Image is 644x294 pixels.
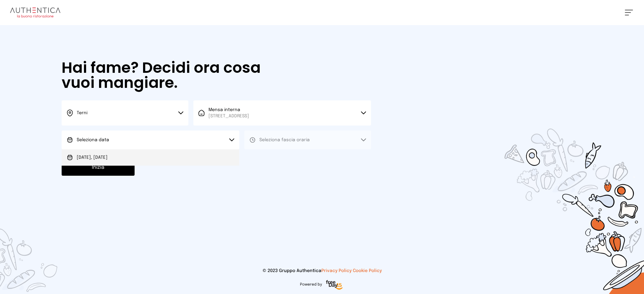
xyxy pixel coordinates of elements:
span: [DATE], [DATE] [77,154,108,161]
button: Inizia [62,159,135,176]
a: Privacy Policy [321,269,352,273]
span: Seleziona fascia oraria [259,138,310,142]
span: Seleziona data [77,138,109,142]
img: logo-freeday.3e08031.png [325,279,344,291]
p: © 2023 Gruppo Authentica [10,268,634,274]
span: Powered by [300,282,322,287]
button: Seleziona data [62,131,239,149]
a: Cookie Policy [353,269,382,273]
button: Seleziona fascia oraria [244,131,371,149]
